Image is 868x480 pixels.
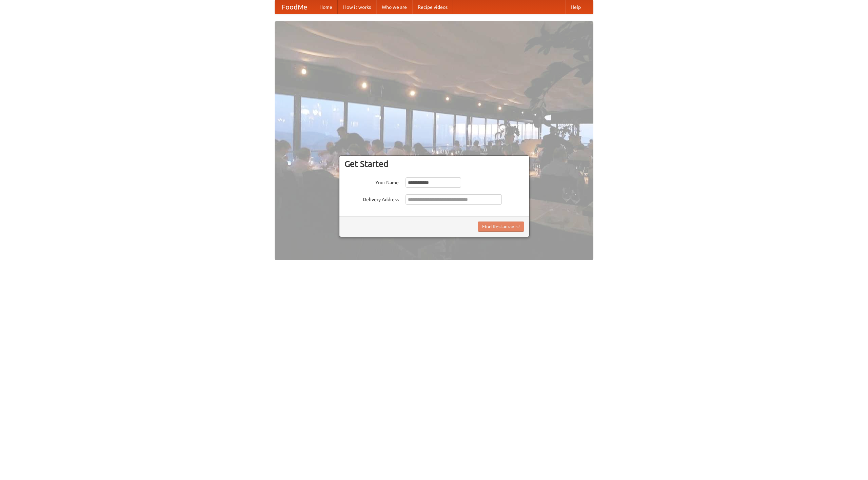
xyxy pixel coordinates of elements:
a: Home [314,0,338,14]
label: Delivery Address [344,194,399,203]
a: FoodMe [275,0,314,14]
h3: Get Started [344,159,524,169]
label: Your Name [344,177,399,186]
a: Help [565,0,586,14]
a: Who we are [376,0,412,14]
a: How it works [338,0,376,14]
a: Recipe videos [412,0,453,14]
button: Find Restaurants! [478,222,524,232]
